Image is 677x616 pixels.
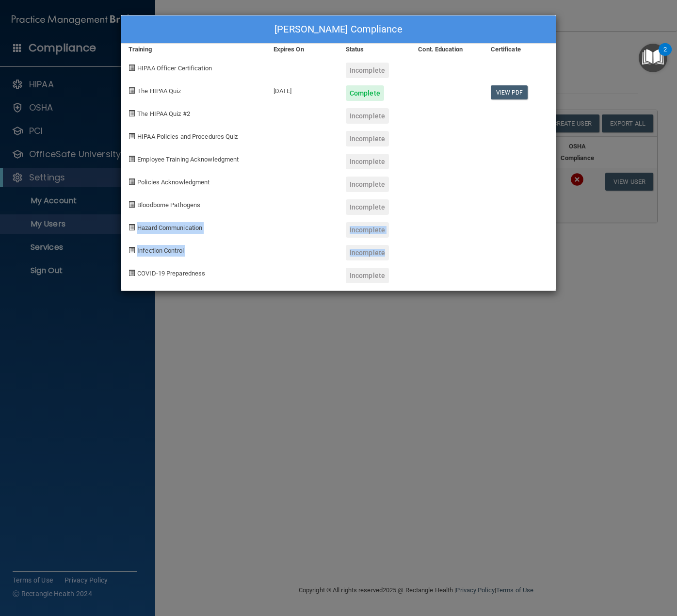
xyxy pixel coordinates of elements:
[491,85,528,99] a: View PDF
[346,63,389,78] div: Incomplete
[484,44,556,55] div: Certificate
[346,177,389,192] div: Incomplete
[346,85,384,101] div: Complete
[338,44,411,55] div: Status
[346,108,389,124] div: Incomplete
[137,65,212,72] span: HIPAA Officer Certification
[137,247,184,254] span: Infection Control
[266,44,338,55] div: Expires On
[346,222,389,238] div: Incomplete
[137,156,239,163] span: Employee Training Acknowledgment
[346,268,389,283] div: Incomplete
[121,44,266,55] div: Training
[346,131,389,146] div: Incomplete
[137,224,202,231] span: Hazard Communication
[266,78,338,101] div: [DATE]
[137,201,200,209] span: Bloodborne Pathogens
[137,133,238,140] span: HIPAA Policies and Procedures Quiz
[411,44,483,55] div: Cont. Education
[137,178,210,186] span: Policies Acknowledgment
[137,87,181,95] span: The HIPAA Quiz
[639,44,667,72] button: Open Resource Center, 2 new notifications
[346,245,389,260] div: Incomplete
[121,16,556,44] div: [PERSON_NAME] Compliance
[346,199,389,215] div: Incomplete
[137,270,205,277] span: COVID-19 Preparedness
[663,49,667,62] div: 2
[137,110,190,117] span: The HIPAA Quiz #2
[346,154,389,169] div: Incomplete
[509,547,665,586] iframe: Drift Widget Chat Controller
